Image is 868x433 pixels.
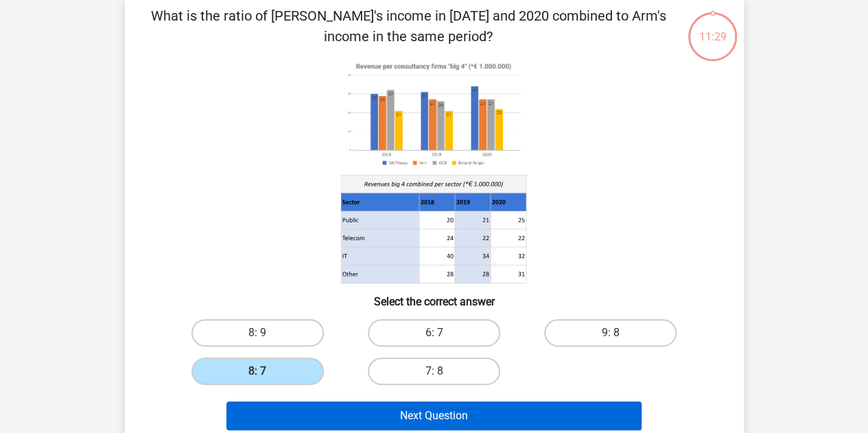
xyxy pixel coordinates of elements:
[147,5,670,47] p: What is the ratio of [PERSON_NAME]'s income in [DATE] and 2020 combined to Arm's income in the sa...
[191,319,324,347] label: 8: 9
[368,358,500,385] label: 7: 8
[368,319,500,347] label: 6: 7
[544,319,677,347] label: 9: 8
[226,401,642,430] button: Next Question
[147,284,722,308] h6: Select the correct answer
[191,358,324,385] label: 8: 7
[687,11,738,45] div: 11:29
